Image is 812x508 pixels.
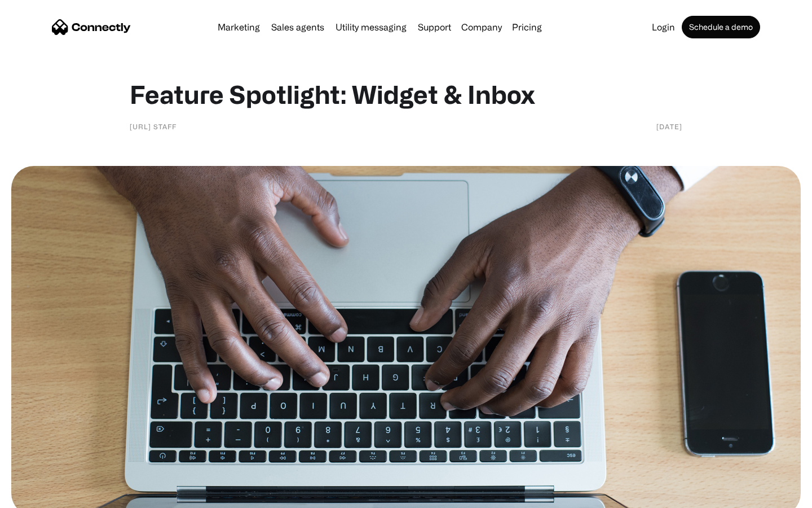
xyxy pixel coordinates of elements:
div: [URL] staff [130,121,176,132]
ul: Language list [23,488,68,504]
a: Schedule a demo [682,16,760,38]
a: Sales agents [267,23,329,32]
a: Utility messaging [331,23,411,32]
aside: Language selected: English [11,488,68,504]
div: Company [461,19,502,35]
a: Pricing [507,23,546,32]
h1: Feature Spotlight: Widget & Inbox [130,79,682,110]
a: Marketing [213,23,264,32]
div: [DATE] [656,121,682,132]
a: Login [647,23,679,32]
a: Support [413,23,456,32]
